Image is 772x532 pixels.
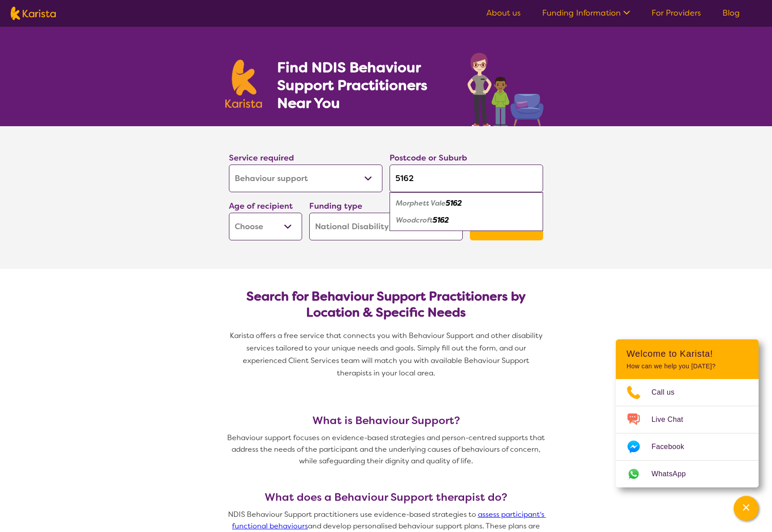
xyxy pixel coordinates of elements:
span: WhatsApp [652,467,697,481]
p: Karista offers a free service that connects you with Behaviour Support and other disability servi... [225,330,547,379]
h3: What is Behaviour Support? [225,414,547,427]
em: 5162 [433,215,449,225]
em: 5162 [446,198,462,208]
img: Karista logo [11,7,56,20]
span: Live Chat [652,413,694,426]
h1: Find NDIS Behaviour Support Practitioners Near You [277,58,450,112]
label: Postcode or Suburb [390,153,467,163]
h2: Search for Behaviour Support Practitioners by Location & Specific Needs [236,289,536,321]
em: Morphett Vale [396,198,446,208]
a: Funding Information [542,8,630,18]
div: Woodcroft 5162 [394,212,539,229]
a: For Providers [652,8,701,18]
input: Type [390,165,543,192]
a: Web link opens in a new tab. [616,461,759,487]
button: Channel Menu [734,496,759,521]
span: Facebook [652,440,695,454]
ul: Choose channel [616,379,759,487]
div: Morphett Vale 5162 [394,195,539,212]
span: Call us [652,386,685,399]
img: Karista logo [225,60,262,108]
em: Woodcroft [396,215,433,225]
a: About us [486,8,521,18]
img: behaviour-support [465,48,547,126]
h3: What does a Behaviour Support therapist do? [225,491,547,503]
h2: Welcome to Karista! [627,348,748,359]
label: Funding type [309,201,362,211]
label: Age of recipient [229,201,293,211]
label: Service required [229,153,294,163]
p: How can we help you [DATE]? [627,363,748,370]
p: Behaviour support focuses on evidence-based strategies and person-centred supports that address t... [225,432,547,467]
div: Channel Menu [616,339,759,487]
a: Blog [722,8,740,18]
